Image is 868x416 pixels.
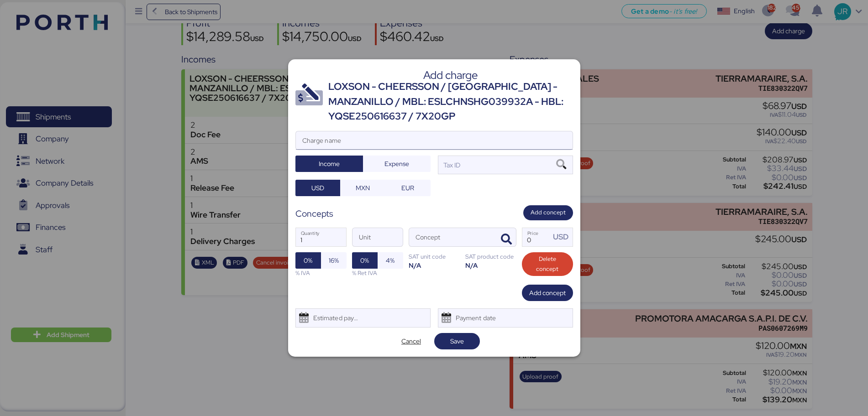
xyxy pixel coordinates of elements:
span: Expense [384,158,409,169]
div: % IVA [295,269,347,277]
input: Concept [409,228,494,246]
button: Add concept [523,205,573,220]
button: Add concept [522,285,573,301]
div: % Ret IVA [352,269,403,277]
button: MXN [340,180,385,196]
button: 4% [378,252,403,269]
button: Income [295,156,363,172]
div: SAT product code [465,252,516,261]
button: 0% [352,252,378,269]
button: Delete concept [522,252,573,276]
span: 0% [360,255,369,266]
div: N/A [465,261,516,270]
span: Income [319,158,340,169]
span: Add concept [531,208,566,218]
div: SAT unit code [409,252,460,261]
span: 4% [386,255,395,266]
input: Charge name [296,131,573,150]
div: USD [553,231,572,243]
button: Save [434,333,480,349]
div: Concepts [295,207,333,220]
button: 16% [321,252,347,269]
div: N/A [409,261,460,270]
span: Delete concept [529,254,566,274]
input: Unit [352,228,403,246]
span: EUR [401,182,414,193]
button: EUR [385,180,431,196]
span: USD [311,182,324,193]
button: Cancel [389,333,434,349]
span: Save [450,336,464,347]
div: LOXSON - CHEERSSON / [GEOGRAPHIC_DATA] - MANZANILLO / MBL: ESLCHNSHG039932A - HBL: YQSE250616637 ... [328,79,573,124]
span: 0% [304,255,312,266]
button: ConceptConcept [497,230,516,249]
input: Price [522,228,551,246]
span: 16% [329,255,339,266]
span: Cancel [401,336,421,347]
div: Tax ID [442,160,461,170]
button: 0% [295,252,321,269]
button: USD [295,180,341,196]
span: Add concept [529,287,566,298]
div: Add charge [328,71,573,79]
span: MXN [356,182,370,193]
button: Expense [363,156,431,172]
input: Quantity [296,228,346,246]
